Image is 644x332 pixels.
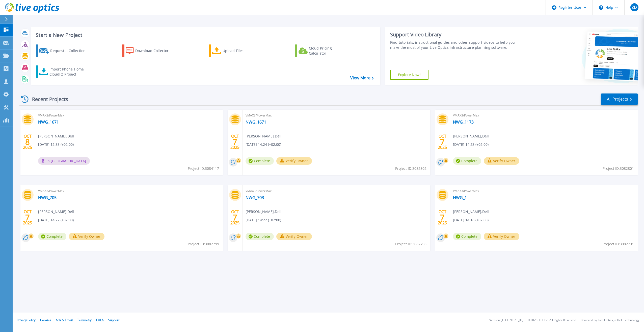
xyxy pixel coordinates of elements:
[246,188,427,194] span: VMAX3/PowerMax
[38,217,74,223] span: [DATE] 14:22 (+02:00)
[17,318,36,322] a: Privacy Policy
[453,133,489,139] span: [PERSON_NAME] , Dell
[209,44,265,57] a: Upload Files
[440,140,445,144] span: 7
[453,188,635,194] span: VMAX3/PowerMax
[581,319,639,322] li: Powered by Live Optics, a Dell Technology
[38,113,220,118] span: VMAX3/PowerMax
[96,318,104,322] a: EULA
[295,44,351,57] a: Cloud Pricing Calculator
[390,40,521,50] div: Find tutorials, instructional guides and other support videos to help you make the most of your L...
[38,133,74,139] span: [PERSON_NAME] , Dell
[19,93,75,105] div: Recent Projects
[69,233,104,240] button: Verify Owner
[188,166,219,171] span: Project ID: 3084117
[484,157,519,165] button: Verify Owner
[38,195,57,200] a: NWG_705
[603,166,634,171] span: Project ID: 3082801
[38,209,74,215] span: [PERSON_NAME] , Dell
[484,233,519,240] button: Verify Owner
[453,209,489,215] span: [PERSON_NAME] , Dell
[603,241,634,247] span: Project ID: 3082791
[223,46,263,56] div: Upload Files
[122,44,178,57] a: Download Collector
[246,113,427,118] span: VMAX3/PowerMax
[23,133,32,151] div: OCT 2025
[50,46,91,56] div: Request a Collection
[453,113,635,118] span: VMAX3/PowerMax
[309,46,349,56] div: Cloud Pricing Calculator
[230,208,240,227] div: OCT 2025
[440,215,445,220] span: 7
[38,157,90,165] span: In [GEOGRAPHIC_DATA]
[453,217,489,223] span: [DATE] 14:18 (+02:00)
[453,142,489,147] span: [DATE] 14:23 (+02:00)
[528,319,576,322] li: © 2025 Dell Inc. All Rights Reserved
[453,195,467,200] a: NWG_1
[230,133,240,151] div: OCT 2025
[233,215,237,220] span: 7
[233,140,237,144] span: 7
[276,157,312,165] button: Verify Owner
[77,318,92,322] a: Telemetry
[246,120,266,125] a: NWG_1671
[246,217,281,223] span: [DATE] 14:22 (+02:00)
[350,76,374,80] a: View More
[453,157,481,165] span: Complete
[390,70,428,80] a: Explore Now!
[36,32,373,38] h3: Start a New Project
[246,133,281,139] span: [PERSON_NAME] , Dell
[246,233,274,240] span: Complete
[135,46,176,56] div: Download Collector
[246,195,264,200] a: NWG_703
[23,208,32,227] div: OCT 2025
[38,120,59,125] a: NWG_1671
[276,233,312,240] button: Verify Owner
[56,318,73,322] a: Ads & Email
[395,166,426,171] span: Project ID: 3082802
[36,44,92,57] a: Request a Collection
[49,67,89,77] div: Import Phone Home CloudIQ Project
[38,233,66,240] span: Complete
[40,318,51,322] a: Cookies
[25,215,30,220] span: 7
[438,208,447,227] div: OCT 2025
[38,188,220,194] span: VMAX3/PowerMax
[632,5,637,9] span: ZD
[489,319,523,322] li: Version: [TECHNICAL_ID]
[601,93,638,105] a: All Projects
[390,31,521,38] div: Support Video Library
[246,157,274,165] span: Complete
[395,241,426,247] span: Project ID: 3082798
[108,318,119,322] a: Support
[38,142,74,147] span: [DATE] 12:33 (+02:00)
[246,142,281,147] span: [DATE] 14:24 (+02:00)
[438,133,447,151] div: OCT 2025
[25,140,30,144] span: 8
[188,241,219,247] span: Project ID: 3082799
[453,120,474,125] a: NWG_1173
[453,233,481,240] span: Complete
[246,209,281,215] span: [PERSON_NAME] , Dell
